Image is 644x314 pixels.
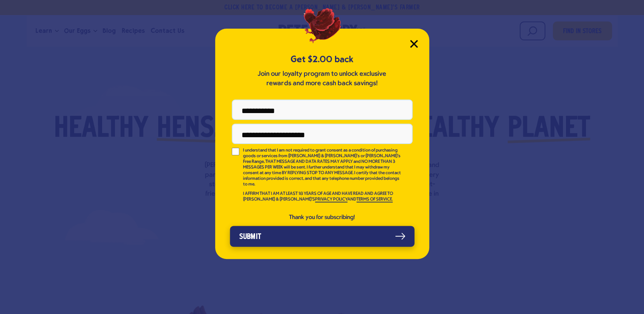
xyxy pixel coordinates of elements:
[230,226,415,247] button: Submit
[232,148,239,155] input: I understand that I am not required to grant consent as a condition of purchasing goods or servic...
[315,197,347,202] a: PRIVACY POLICY
[232,214,413,221] div: Thank you for subscribing!
[256,69,388,88] p: Join our loyalty program to unlock exclusive rewards and more cash back savings!
[356,197,393,202] a: TERMS OF SERVICE.
[243,148,402,187] p: I understand that I am not required to grant consent as a condition of purchasing goods or servic...
[410,40,418,48] button: Close Modal
[243,191,402,202] p: I AFFIRM THAT I AM AT LEAST 18 YEARS OF AGE AND HAVE READ AND AGREE TO [PERSON_NAME] & [PERSON_NA...
[232,53,413,66] h5: Get $2.00 back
